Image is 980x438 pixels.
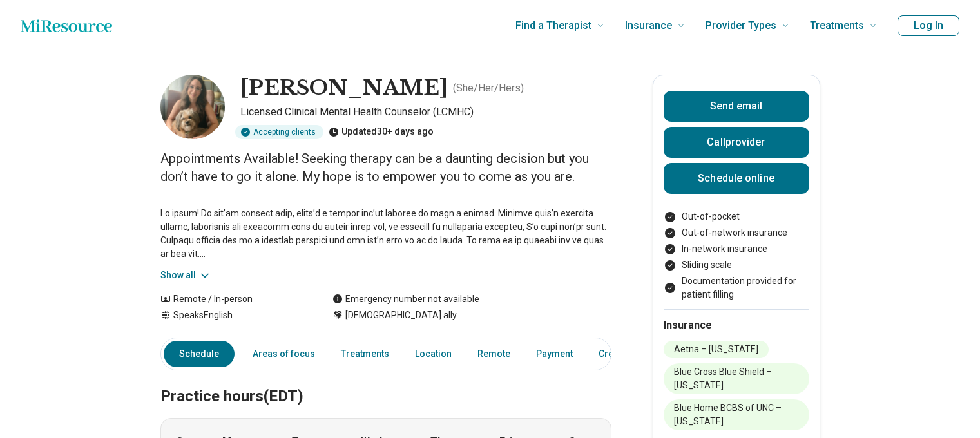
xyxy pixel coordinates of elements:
div: Speaks English [160,309,307,322]
span: Treatments [810,17,864,35]
span: [DEMOGRAPHIC_DATA] ally [345,309,457,322]
p: Lo ipsum! Do sit’am consect adip, elits’d e tempor inc’ut laboree do magn a enimad. Minimve quis’... [160,207,611,261]
span: Provider Types [706,17,776,35]
span: Insurance [625,17,672,35]
a: Home page [21,13,112,39]
a: Schedule [164,341,235,367]
p: Licensed Clinical Mental Health Counselor (LCMHC) [240,104,611,120]
a: Remote [470,341,518,367]
a: Areas of focus [245,341,323,367]
div: Updated 30+ days ago [329,125,434,139]
span: Find a Therapist [515,17,591,35]
li: Aetna – [US_STATE] [664,341,769,358]
h2: Practice hours (EDT) [160,355,611,408]
button: Callprovider [664,127,809,158]
li: Out-of-pocket [664,210,809,224]
div: Accepting clients [235,125,323,139]
li: In-network insurance [664,242,809,256]
button: Show all [160,269,211,282]
li: Out-of-network insurance [664,226,809,240]
li: Sliding scale [664,258,809,272]
a: Credentials [591,341,655,367]
li: Blue Home BCBS of UNC – [US_STATE] [664,399,809,430]
div: Emergency number not available [332,292,479,306]
ul: Payment options [664,210,809,301]
h1: [PERSON_NAME] [240,75,448,102]
button: Log In [898,15,959,36]
p: ( She/Her/Hers ) [453,81,524,96]
a: Location [407,341,459,367]
h2: Insurance [664,318,809,333]
a: Payment [528,341,581,367]
a: Schedule online [664,163,809,194]
div: Remote / In-person [160,292,307,306]
li: Documentation provided for patient filling [664,274,809,301]
img: Emma McGovern, Licensed Clinical Mental Health Counselor (LCMHC) [160,75,225,139]
p: Appointments Available! Seeking therapy can be a daunting decision but you don’t have to go it al... [160,149,611,186]
button: Send email [664,91,809,122]
a: Treatments [333,341,397,367]
li: Blue Cross Blue Shield – [US_STATE] [664,363,809,394]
